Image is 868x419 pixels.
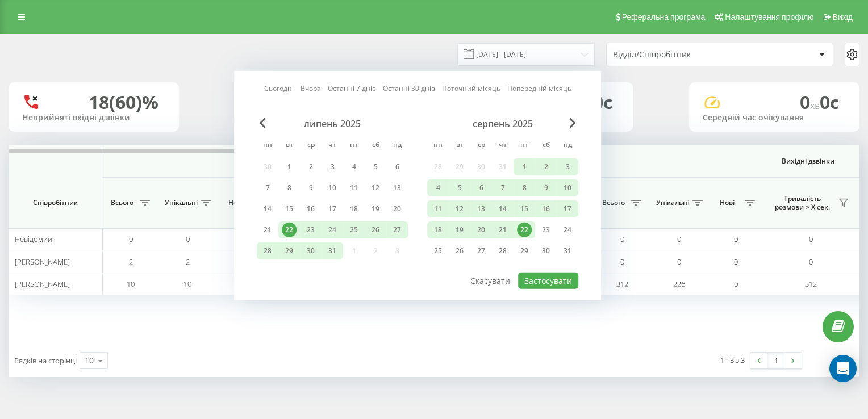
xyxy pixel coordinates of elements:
div: 14 [260,202,275,216]
span: 2 [186,257,190,267]
span: 0 [734,234,738,244]
div: пн 7 лип 2025 р. [257,179,278,196]
span: Унікальні [656,198,689,207]
div: пн 14 лип 2025 р. [257,200,278,217]
div: нд 3 серп 2025 р. [557,158,578,175]
div: пт 29 серп 2025 р. [514,242,535,259]
div: пн 11 серп 2025 р. [427,200,449,217]
div: ср 9 лип 2025 р. [300,179,322,196]
div: чт 3 лип 2025 р. [322,158,343,175]
span: Попередній місяць [259,118,266,128]
div: 25 [347,223,361,237]
abbr: понеділок [429,137,446,154]
div: 14 [495,202,510,216]
div: 29 [517,244,532,258]
div: сб 9 серп 2025 р. [535,179,557,196]
div: ср 16 лип 2025 р. [300,200,322,217]
div: пн 28 лип 2025 р. [257,242,278,259]
div: 5 [452,181,467,195]
div: 20 [474,223,489,237]
span: Всього [108,198,136,207]
span: 0 [809,234,813,244]
div: нд 13 лип 2025 р. [386,179,408,196]
abbr: неділя [389,137,406,154]
div: чт 31 лип 2025 р. [322,242,343,259]
div: пн 4 серп 2025 р. [427,179,449,196]
div: 4 [431,181,445,195]
div: 29 [282,244,297,258]
div: чт 24 лип 2025 р. [322,221,343,238]
div: пн 18 серп 2025 р. [427,221,449,238]
span: 0 [620,234,624,244]
div: чт 14 серп 2025 р. [492,200,514,217]
div: 3 [560,160,575,174]
span: 0 [677,257,681,267]
span: 10 [127,279,135,289]
span: Вхідні дзвінки [132,157,564,166]
div: 21 [495,223,510,237]
div: чт 7 серп 2025 р. [492,179,514,196]
abbr: п’ятниця [516,137,533,154]
div: нд 27 лип 2025 р. [386,221,408,238]
div: вт 15 лип 2025 р. [278,200,300,217]
span: 226 [673,279,685,289]
div: ср 27 серп 2025 р. [470,242,492,259]
div: 10 [85,355,94,366]
button: Застосувати [518,273,578,289]
span: Нові [222,198,250,207]
div: чт 17 лип 2025 р. [322,200,343,217]
div: 20 [390,202,404,216]
div: вт 19 серп 2025 р. [449,221,470,238]
font: (60)% [109,90,158,114]
div: серпень 2025 [427,118,578,129]
div: вт 12 серп 2025 р. [449,200,470,217]
span: 0 [593,90,612,114]
abbr: вівторок [281,137,298,154]
div: пн 25 серп 2025 р. [427,242,449,259]
div: вт 29 лип 2025 р. [278,242,300,259]
div: Відкрийте Intercom Messenger [829,355,857,382]
div: 9 [539,181,553,195]
span: Реферальна програма [622,12,706,22]
div: 28 [260,244,275,258]
abbr: п’ятниця [345,137,362,154]
div: нд 6 лип 2025 р. [386,158,408,175]
div: 13 [474,202,489,216]
div: пт 1 серп 2025 р. [514,158,535,175]
div: 8 [517,181,532,195]
div: 28 [495,244,510,258]
div: 11 [347,181,361,195]
div: сб 23 серп 2025 р. [535,221,557,238]
button: Скасувати [464,273,516,289]
div: вт 26 серп 2025 р. [449,242,470,259]
div: 19 [368,202,383,216]
div: пт 18 лип 2025 р. [343,200,365,217]
div: 18 [347,202,361,216]
div: 17 [560,202,575,216]
a: Останні 7 днів [328,83,376,94]
a: Останні 30 днів [383,83,435,94]
div: 23 [539,223,553,237]
span: Унікальні [165,198,198,207]
span: Вихід [833,12,853,22]
div: пт 8 серп 2025 р. [514,179,535,196]
div: 23 [303,223,318,237]
div: 16 [303,202,318,216]
div: Неприйняті вхідні дзвінки [22,113,165,123]
span: 0 [620,257,624,267]
span: Наступний місяць [569,118,576,128]
span: Налаштування профілю [725,12,813,22]
div: 5 [368,160,383,174]
div: 21 [260,223,275,237]
span: 0 [129,234,133,244]
div: 30 [303,244,318,258]
div: 10 [325,181,340,195]
span: 0 [809,257,813,267]
span: 0 [677,234,681,244]
abbr: середа [302,137,319,154]
div: пт 25 лип 2025 р. [343,221,365,238]
div: 12 [368,181,383,195]
abbr: четвер [324,137,341,154]
span: 312 [805,279,817,289]
div: ср 23 лип 2025 р. [300,221,322,238]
